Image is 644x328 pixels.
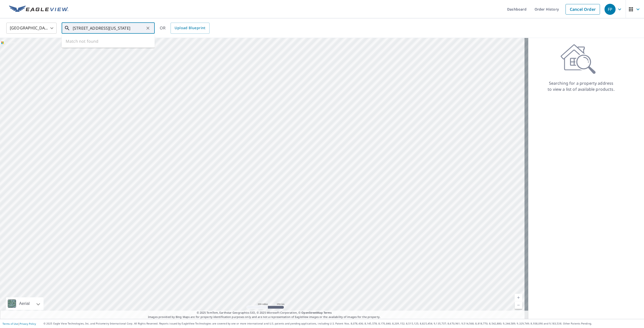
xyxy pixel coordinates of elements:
[6,21,57,35] div: [GEOGRAPHIC_DATA]
[175,25,205,31] span: Upload Blueprint
[301,311,323,314] a: OpenStreetMap
[6,297,44,310] div: Aerial
[44,322,641,325] p: © 2025 Eagle View Technologies, Inc. and Pictometry International Corp. All Rights Reserved. Repo...
[144,25,151,32] button: Clear
[73,21,144,35] input: Search by address or latitude-longitude
[566,4,600,15] a: Cancel Order
[515,294,522,301] a: Current Level 5, Zoom In
[18,297,31,310] div: Aerial
[3,322,36,325] p: |
[9,6,68,13] img: EV Logo
[197,311,332,315] span: © 2025 TomTom, Earthstar Geographics SIO, © 2025 Microsoft Corporation, ©
[605,4,616,15] div: FP
[171,23,209,34] a: Upload Blueprint
[515,301,522,309] a: Current Level 5, Zoom Out
[20,322,36,325] a: Privacy Policy
[3,322,18,325] a: Terms of Use
[324,311,332,314] a: Terms
[160,23,210,34] div: OR
[547,80,615,92] p: Searching for a property address to view a list of available products.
